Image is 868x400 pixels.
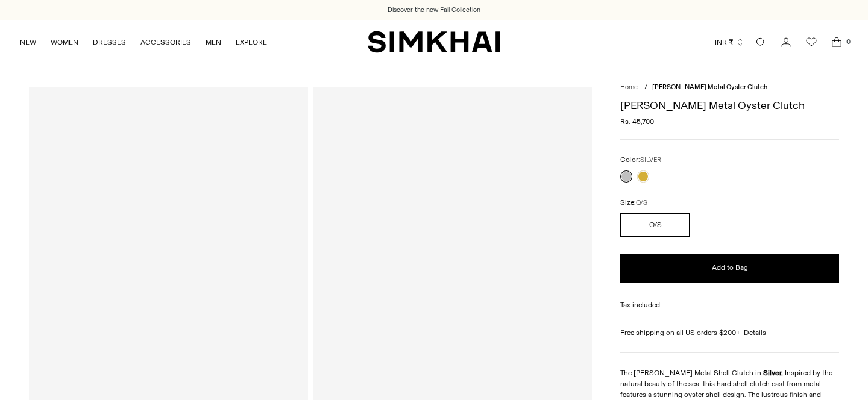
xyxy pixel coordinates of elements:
label: Size: [620,197,647,208]
strong: Silver [763,369,781,377]
button: INR ₹ [715,29,744,55]
a: Details [744,327,766,338]
nav: breadcrumbs [620,83,839,93]
a: Go to the account page [774,30,798,54]
span: SILVER [640,156,661,164]
a: EXPLORE [236,29,267,55]
h1: [PERSON_NAME] Metal Oyster Clutch [620,100,839,111]
a: MEN [206,29,221,55]
label: Color: [620,154,661,166]
a: WOMEN [51,29,78,55]
a: Open search modal [749,30,773,54]
button: O/S [620,213,690,237]
strong: . [781,369,783,377]
span: Add to Bag [712,263,748,273]
span: [PERSON_NAME] Metal Oyster Clutch [652,83,767,91]
a: ACCESSORIES [140,29,191,55]
div: Tax included. [620,299,839,310]
a: DRESSES [93,29,126,55]
span: Rs. 45,700 [620,116,654,127]
a: Discover the new Fall Collection [388,5,480,15]
button: Add to Bag [620,254,839,283]
a: SIMKHAI [368,30,500,54]
a: Open cart modal [825,30,849,54]
div: / [644,83,647,93]
span: 0 [843,36,854,47]
div: Free shipping on all US orders $200+ [620,327,839,338]
a: Wishlist [799,30,823,54]
a: Home [620,83,638,91]
a: NEW [20,29,36,55]
span: O/S [636,199,647,207]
